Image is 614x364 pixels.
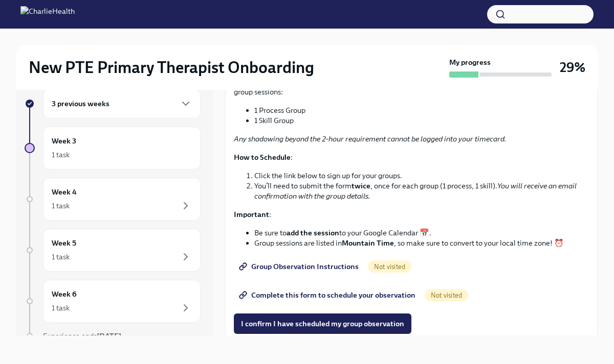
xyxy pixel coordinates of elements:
strong: Important [234,210,269,219]
div: 1 task [52,252,70,262]
li: You’ll need to submit the form , once for each group (1 process, 1 skill). [254,181,589,201]
li: 1 Process Group [254,105,589,115]
div: 1 task [52,303,70,313]
h2: New PTE Primary Therapist Onboarding [29,57,314,78]
h6: Week 3 [52,135,76,147]
strong: twice [352,181,370,190]
div: 1 task [52,150,70,160]
button: I confirm I have scheduled my group observation [234,313,411,334]
a: Week 41 task [25,178,201,221]
span: Experience ends [43,331,121,341]
h6: 3 previous weeks [52,98,109,109]
div: 1 task [52,201,70,211]
h6: Week 5 [52,237,76,249]
span: Complete this form to schedule your observation [241,290,415,300]
p: : [234,152,589,162]
a: Week 31 task [25,127,201,169]
h3: 29% [560,58,585,77]
div: 3 previous weeks [43,89,201,118]
li: Be sure to to your Google Calendar 📅. [254,228,589,238]
li: Group sessions are listed in , so make sure to convert to your local time zone! ⏰ [254,238,589,248]
a: Group Observation Instructions [234,256,366,277]
h6: Week 4 [52,186,77,198]
a: Week 51 task [25,229,201,272]
em: Any shadowing beyond the 2-hour requirement cannot be logged into your timecard. [234,134,506,143]
strong: How to Schedule [234,153,291,162]
span: Group Observation Instructions [241,261,359,272]
span: Not visited [368,263,411,271]
strong: add the session [287,228,339,237]
a: Week 61 task [25,280,201,323]
img: CharlieHealth [20,6,75,22]
li: 1 Skill Group [254,115,589,126]
h6: Week 6 [52,288,77,300]
a: Complete this form to schedule your observation [234,285,423,305]
span: I confirm I have scheduled my group observation [241,319,404,329]
li: Click the link below to sign up for your groups. [254,171,589,181]
strong: [DATE] [97,331,121,341]
span: Not visited [425,292,468,299]
p: : [234,209,589,220]
strong: Mountain Time [342,238,394,248]
strong: My progress [449,57,491,67]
